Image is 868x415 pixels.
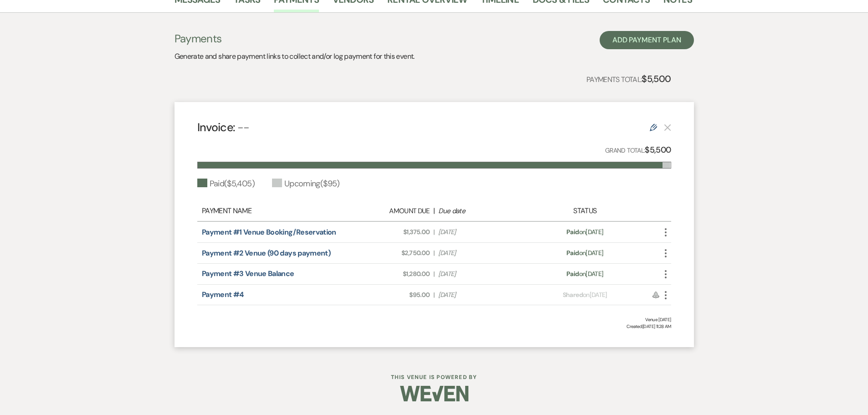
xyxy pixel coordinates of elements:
[586,72,671,86] p: Payments Total:
[237,120,250,135] span: --
[664,123,671,131] button: This payment plan cannot be deleted because it contains links that have been paid through Weven’s...
[527,205,643,216] div: Status
[433,290,434,300] span: |
[175,51,415,62] p: Generate and share payment links to collect and/or log payment for this event.
[527,290,643,300] div: on [DATE]
[202,227,336,237] a: Payment #1 Venue Booking/Reservation
[202,205,341,216] div: Payment Name
[600,31,694,49] button: Add Payment Plan
[346,290,430,300] span: $95.00
[438,248,522,258] span: [DATE]
[197,178,255,190] div: Paid ( $5,405 )
[400,378,468,410] img: Weven Logo
[433,227,434,237] span: |
[527,248,643,258] div: on [DATE]
[566,228,579,236] span: Paid
[346,269,430,279] span: $1,280.00
[438,269,522,279] span: [DATE]
[272,178,340,190] div: Upcoming ( $95 )
[346,227,430,237] span: $1,375.00
[197,119,250,135] h4: Invoice:
[645,144,671,155] strong: $5,500
[438,290,522,300] span: [DATE]
[346,206,430,216] div: Amount Due
[197,323,671,330] span: Created: [DATE] 11:28 AM
[566,249,579,257] span: Paid
[605,143,671,157] p: Grand Total:
[438,227,522,237] span: [DATE]
[527,227,643,237] div: on [DATE]
[527,269,643,279] div: on [DATE]
[202,269,294,278] a: Payment #3 Venue Balance
[197,316,671,323] div: Venue [DATE]
[341,205,527,216] div: |
[642,73,671,85] strong: $5,500
[433,248,434,258] span: |
[202,248,330,258] a: Payment #2 Venue (90 days payment)
[438,206,522,216] div: Due date
[346,248,430,258] span: $2,750.00
[563,291,583,299] span: Shared
[566,270,579,278] span: Paid
[433,269,434,279] span: |
[175,31,415,46] h3: Payments
[202,290,244,299] a: Payment #4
